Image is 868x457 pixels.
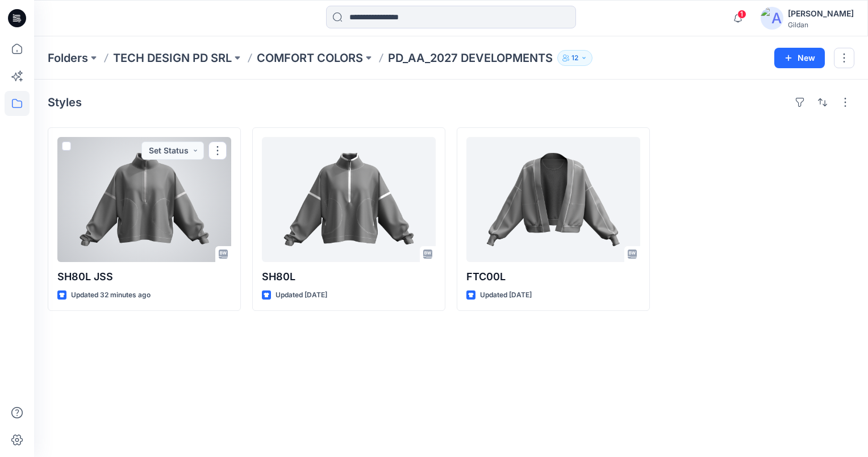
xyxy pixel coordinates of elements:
p: Updated 32 minutes ago [71,289,151,301]
div: [PERSON_NAME] [788,7,854,20]
a: Folders [48,50,88,66]
a: TECH DESIGN PD SRL [113,50,232,66]
p: Updated [DATE] [480,289,532,301]
div: Gildan [788,20,854,29]
a: SH80L JSS [57,137,231,262]
a: COMFORT COLORS [257,50,363,66]
button: 12 [557,50,592,66]
p: FTC00L [466,269,640,285]
p: SH80L JSS [57,269,231,285]
button: New [774,48,825,68]
span: 1 [737,10,746,19]
a: FTC00L [466,137,640,262]
a: SH80L [262,137,436,262]
p: SH80L [262,269,436,285]
img: avatar [761,7,783,30]
p: Updated [DATE] [276,289,327,301]
h4: Styles [48,95,82,109]
p: 12 [571,52,578,64]
p: PD_AA_2027 DEVELOPMENTS [388,50,553,66]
